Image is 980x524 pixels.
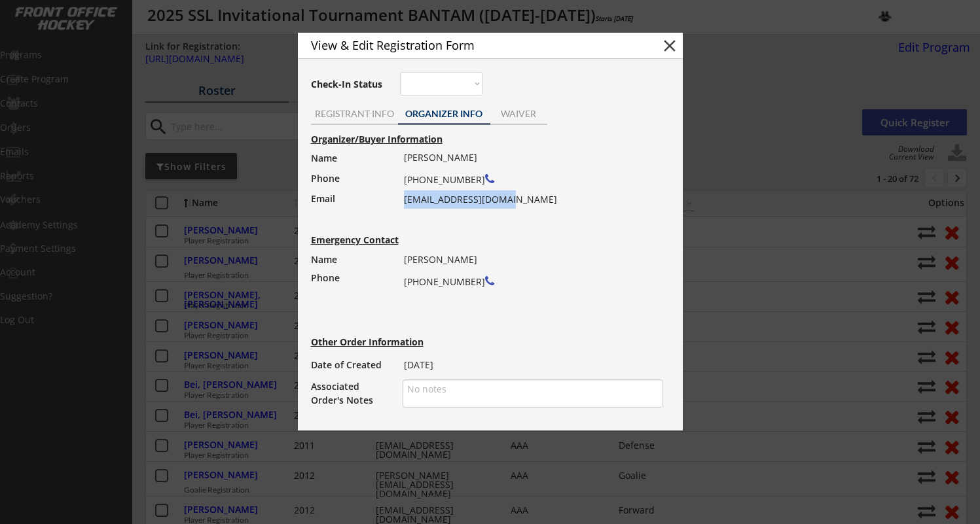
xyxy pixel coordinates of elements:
[311,236,411,245] div: Emergency Contact
[490,109,547,118] div: WAIVER
[311,338,472,347] div: Other Order Information
[311,356,390,374] div: Date of Created
[311,80,385,89] div: Check-In Status
[311,148,390,229] div: Name Phone Email
[311,135,589,144] div: Organizer/Buyer Information
[404,148,655,209] div: [PERSON_NAME] [PHONE_NUMBER] [EMAIL_ADDRESS][DOMAIN_NAME]
[404,251,655,329] div: [PERSON_NAME] [PHONE_NUMBER]
[404,356,655,374] div: [DATE]
[311,39,637,51] div: View & Edit Registration Form
[660,36,680,56] button: close
[311,109,398,118] div: REGISTRANT INFO
[398,109,490,118] div: ORGANIZER INFO
[311,379,390,407] div: Associated Order's Notes
[311,251,390,287] div: Name Phone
